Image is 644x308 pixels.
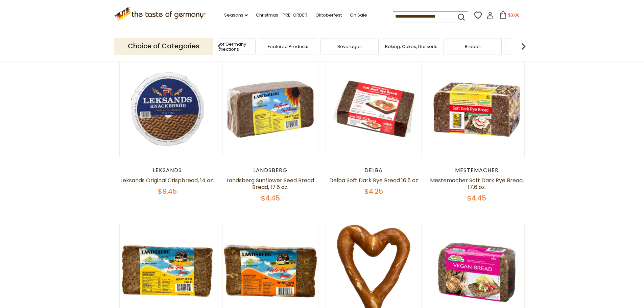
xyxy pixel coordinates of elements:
span: $4.45 [467,193,486,203]
span: $4.45 [261,193,280,203]
img: Delba Soft Dark Rye Bread 16.5 oz [326,61,422,157]
img: next arrow [517,40,530,53]
a: On Sale [350,11,367,19]
div: Landsberg [222,167,319,174]
div: Mestemacher [429,167,525,174]
a: Breads [465,44,481,49]
a: Baking, Cakes, Desserts [385,44,437,49]
img: Mestemacher Soft Dark Rye Bread, 17.6 oz. [429,61,525,157]
a: Delba Soft Dark Rye Bread 16.5 oz [329,176,418,184]
a: Seasons [224,11,248,19]
button: $0.00 [495,11,524,21]
img: Landsberg Sunflower Seed Bread Bread, 17.6 oz. [223,61,318,157]
a: Mestemacher Soft Dark Rye Bread, 17.6 oz. [430,176,524,191]
img: previous arrow [213,40,226,53]
p: Choice of Categories [114,38,213,54]
a: Leksands Original Crispbread, 14 oz. [120,176,214,184]
span: $4.25 [364,187,383,196]
a: Landsberg Sunflower Seed Bread Bread, 17.6 oz. [226,176,314,191]
a: Taste of Germany Collections [199,42,254,52]
a: Oktoberfest [315,11,342,19]
img: Leksands Original Crispbread, 14 oz. [120,61,215,157]
div: Delba [326,167,422,174]
span: $0.00 [508,12,520,18]
a: Beverages [337,44,362,49]
a: Featured Products [268,44,308,49]
a: Christmas - PRE-ORDER [256,11,307,19]
div: Leksands [119,167,216,174]
span: $9.45 [158,187,177,196]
